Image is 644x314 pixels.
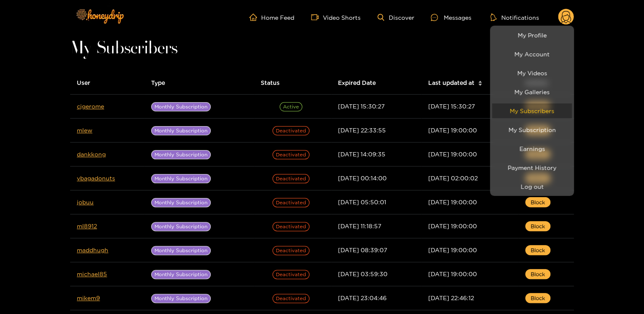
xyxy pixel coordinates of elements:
[492,66,572,80] a: My Videos
[492,47,572,61] a: My Account
[492,103,572,118] a: My Subscribers
[492,141,572,156] a: Earnings
[492,84,572,99] a: My Galleries
[492,122,572,137] a: My Subscription
[492,179,572,194] button: Log out
[492,28,572,42] a: My Profile
[492,160,572,175] a: Payment History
